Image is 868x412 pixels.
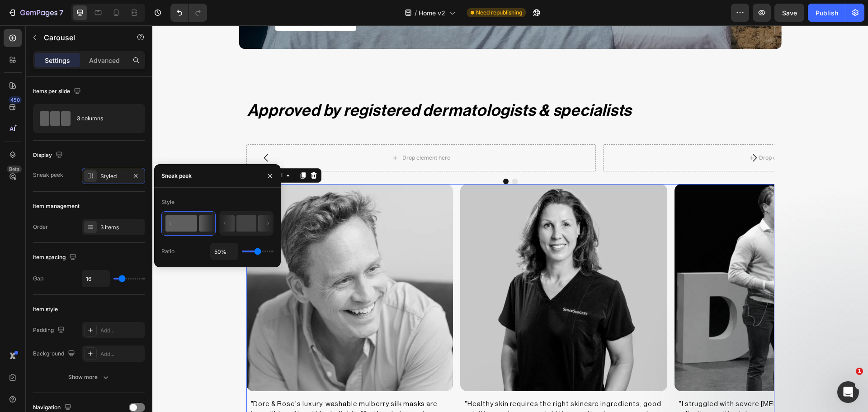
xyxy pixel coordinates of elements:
[45,56,70,65] p: Settings
[68,373,110,382] div: Show more
[33,324,66,336] div: Padding
[590,120,615,145] button: Carousel Next Arrow
[100,350,143,358] div: Add...
[44,32,121,43] p: Carousel
[170,4,207,22] div: Undo/Redo
[33,85,83,98] div: Items per slide
[782,9,797,17] span: Save
[837,381,859,403] iframe: Intercom live chat
[33,223,48,231] div: Order
[33,171,63,179] div: Sneak peek
[9,96,22,104] div: 450
[33,305,58,313] div: Item style
[77,108,132,129] div: 3 columns
[4,4,67,22] button: 7
[105,146,132,154] div: Carousel
[33,369,145,385] button: Show more
[415,8,417,18] span: /
[419,8,445,18] span: Home v2
[308,159,515,366] img: gempages_576690581959344994-6c79e465-3ed9-4784-b7d4-b6f7fb7b84c6.webp
[360,153,365,159] button: Dot
[816,8,838,18] div: Publish
[33,275,43,283] div: Gap
[211,243,238,260] input: Auto
[33,251,78,264] div: Item spacing
[100,327,143,335] div: Add...
[161,172,192,180] div: Sneak peek
[351,153,356,159] button: Dot
[100,172,127,180] div: Styled
[774,4,804,22] button: Save
[808,4,846,22] button: Publish
[476,9,522,17] span: Need republishing
[33,149,65,161] div: Display
[161,198,175,206] div: Style
[856,368,863,375] span: 1
[522,159,729,366] img: gempages_576690581959344994-eae49648-73f0-4720-b53c-a42707f9aeb2.webp
[152,25,868,412] iframe: Design area
[94,159,301,366] img: gempages_576690581959344994-43188a78-d18d-4fee-84ce-0010493c4ecf.webp
[7,166,22,173] div: Beta
[89,56,120,65] p: Advanced
[161,247,175,256] div: Ratio
[250,129,298,136] div: Drop element here
[33,348,77,360] div: Background
[59,7,63,18] p: 7
[82,270,109,287] input: Auto
[33,202,80,210] div: Item management
[100,223,143,232] div: 3 items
